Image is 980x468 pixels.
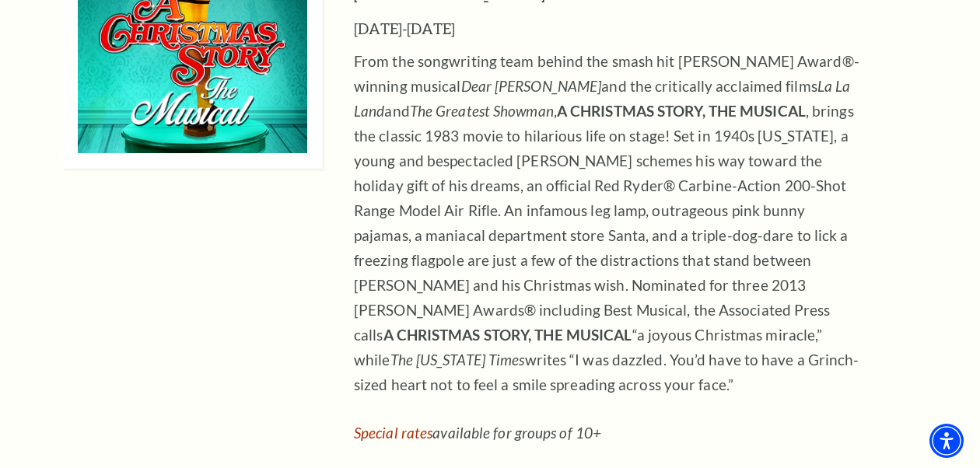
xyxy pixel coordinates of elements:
[461,77,602,95] em: Dear [PERSON_NAME]
[390,351,525,368] em: The [US_STATE] Times
[354,424,432,442] a: Special rates
[557,102,806,120] strong: A CHRISTMAS STORY, THE MUSICAL
[929,424,964,458] div: Accessibility Menu
[354,424,601,442] em: available for groups of 10+
[383,326,632,344] strong: A CHRISTMAS STORY, THE MUSICAL
[354,49,859,397] p: From the songwriting team behind the smash hit [PERSON_NAME] Award®-winning musical and the criti...
[354,16,859,41] h3: [DATE]-[DATE]
[410,102,554,120] em: The Greatest Showman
